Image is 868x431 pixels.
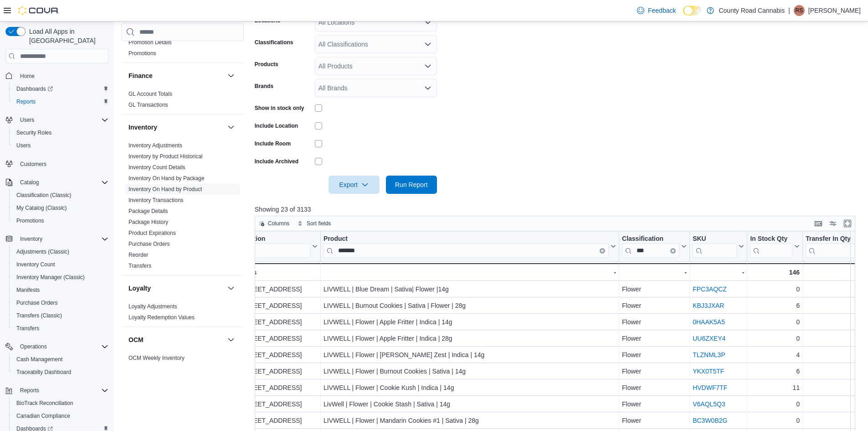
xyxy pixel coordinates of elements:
div: 146 [750,267,800,278]
div: Product [324,235,609,244]
label: Include Location [255,122,298,130]
div: [STREET_ADDRESS] [239,382,318,393]
div: Finance [121,88,244,114]
div: 0 [806,366,863,377]
span: Traceabilty Dashboard [16,369,71,376]
a: Classification (Classic) [13,190,75,201]
button: Security Roles [9,126,112,139]
button: Inventory Count [9,258,112,271]
button: Inventory Manager (Classic) [9,271,112,284]
div: 0 [806,399,863,410]
div: LIVWELL | Flower | Burnout Cookies | Sativa | 14g [324,366,616,377]
button: Open list of options [424,41,431,48]
button: Clear input [670,248,676,254]
div: LIVWELL | Flower | Apple Fritter | Indica | 14g [324,317,616,327]
span: Promotions [13,215,108,226]
div: Transfer In Qty [806,235,856,244]
span: Home [16,70,108,81]
div: Flower [622,333,687,344]
a: V6AQL5Q3 [693,400,725,408]
button: Catalog [16,177,42,188]
a: Security Roles [13,127,55,138]
div: LIVWELL | Flower | Mandarin Cookies #1 | Sativa | 28g [324,415,616,426]
a: 0HAAK5A5 [693,318,725,326]
a: UU6ZXEY4 [693,335,725,342]
span: Inventory Transactions [128,197,184,204]
div: 0 [806,300,863,311]
button: ProductClear input [324,235,616,258]
span: Reports [16,385,108,396]
button: Canadian Compliance [9,410,112,422]
span: Transfers [13,323,108,334]
a: Transfers [128,263,151,269]
a: Feedback [633,1,679,20]
h3: OCM [128,335,144,344]
div: 6 [750,366,800,377]
button: OCM [128,335,224,344]
label: Include Archived [255,158,298,165]
a: Inventory Adjustments [128,142,182,149]
button: Reports [9,95,112,108]
a: Transfers (Classic) [13,310,66,321]
div: [STREET_ADDRESS] [239,284,318,295]
span: My Catalog (Classic) [13,203,108,213]
a: Loyalty Adjustments [128,303,177,310]
button: Users [2,114,112,126]
span: Customers [20,161,46,168]
div: [STREET_ADDRESS] [239,333,318,344]
label: Classifications [255,39,293,46]
span: Users [13,140,108,151]
button: Adjustments (Classic) [9,245,112,258]
a: Dashboards [9,83,112,95]
button: Open list of options [424,19,431,26]
button: ClassificationClear input [622,235,687,258]
div: Classification [622,235,679,244]
div: - [324,267,616,278]
span: Adjustments (Classic) [13,246,108,257]
div: SKU [693,235,737,244]
a: Inventory Count [13,259,59,270]
h3: Finance [128,71,153,80]
a: Promotions [13,215,48,226]
span: Inventory On Hand by Package [128,175,205,182]
a: Users [13,140,34,151]
button: OCM [226,334,236,345]
span: BioTrack Reconciliation [13,398,108,409]
div: [STREET_ADDRESS] [239,415,318,426]
a: Reports [13,96,39,107]
span: Operations [20,343,47,350]
div: Classification [622,235,679,258]
button: Transfers (Classic) [9,309,112,322]
button: Keyboard shortcuts [813,218,824,229]
div: [STREET_ADDRESS] [239,317,318,327]
img: Cova [18,6,59,15]
span: GL Account Totals [128,90,172,98]
span: Promotion Details [128,39,172,46]
button: Users [16,114,38,125]
span: Cash Management [16,356,62,363]
p: Showing 23 of 3133 [255,205,862,214]
span: Inventory Count [13,259,108,270]
a: Product Expirations [128,230,176,236]
a: Inventory On Hand by Product [128,186,202,192]
a: TLZNML3P [693,351,725,358]
span: Inventory On Hand by Product [128,186,202,193]
span: OCM Weekly Inventory [128,354,185,362]
div: Flower [622,317,687,327]
span: Classification (Classic) [16,192,72,199]
p: | [788,5,790,16]
div: LIVWELL | Blue Dream | Sativa| Flower |14g [324,284,616,295]
span: Feedback [648,6,676,15]
a: Traceabilty Dashboard [13,367,75,378]
div: 4 [750,349,800,360]
button: Traceabilty Dashboard [9,366,112,379]
div: 0 [806,333,863,344]
span: Purchase Orders [128,240,170,248]
span: GL Transactions [128,101,168,109]
button: My Catalog (Classic) [9,202,112,214]
button: Users [9,139,112,152]
a: Inventory Manager (Classic) [13,272,88,283]
button: Transfers [9,322,112,335]
span: Adjustments (Classic) [16,248,69,255]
